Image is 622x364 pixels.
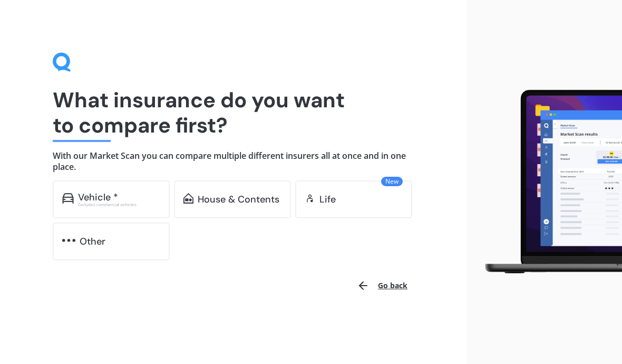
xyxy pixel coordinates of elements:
img: life.f720d6a2d7cdcd3ad642.svg [305,193,315,204]
img: home-and-contents.b802091223b8502ef2dd.svg [183,193,193,204]
div: Other [80,236,105,247]
img: car.f15378c7a67c060ca3f3.svg [62,193,74,204]
span: New [381,177,403,186]
div: Life [319,194,336,205]
div: Excludes commercial vehicles [78,203,160,207]
button: Go back [351,273,414,298]
h4: With our Market Scan you can compare multiple different insurers all at once and in one place. [53,150,414,172]
div: House & Contents [198,194,279,205]
h1: What insurance do you want to compare first? [53,87,414,138]
img: laptop.webp [475,86,622,278]
div: Vehicle * [78,192,118,203]
img: other.81dba5aafe580aa69f38.svg [62,235,75,246]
